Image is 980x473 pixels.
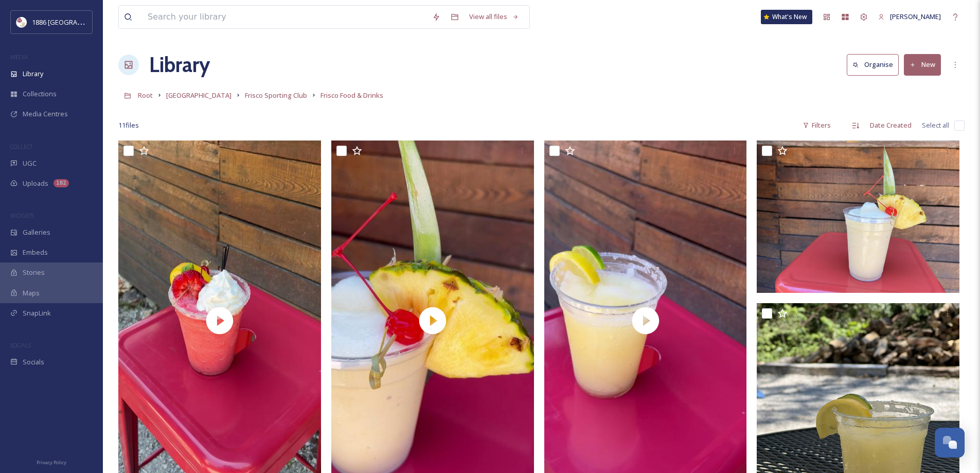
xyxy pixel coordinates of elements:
span: Uploads [23,179,48,188]
a: [GEOGRAPHIC_DATA] [166,89,231,101]
span: COLLECT [10,143,32,150]
span: Frisco Sporting Club [245,91,307,100]
input: Search your library [142,6,427,28]
a: What's New [761,10,812,24]
span: Collections [23,89,57,99]
span: WIDGETS [10,212,34,219]
span: 11 file s [118,120,139,130]
span: 1886 [GEOGRAPHIC_DATA] [32,17,113,27]
span: UGC [23,159,37,168]
span: Stories [23,268,45,277]
button: Open Chat [935,428,965,458]
button: Organise [847,54,899,75]
span: MEDIA [10,53,28,61]
a: [PERSON_NAME] [873,7,946,27]
img: IMG_1376.HEIC [757,141,959,293]
div: Date Created [865,115,917,135]
span: SOCIALS [10,341,31,349]
a: Privacy Policy [37,456,66,468]
a: Organise [847,54,904,75]
a: Frisco Food & Drinks [320,89,383,101]
span: Select all [922,120,949,130]
span: [PERSON_NAME] [890,12,941,21]
span: Media Centres [23,109,68,119]
span: Galleries [23,227,50,237]
a: Root [138,89,153,101]
button: New [904,54,941,75]
div: 182 [54,179,69,187]
span: Embeds [23,248,48,257]
a: Library [149,49,210,80]
img: logos.png [16,17,27,27]
a: Frisco Sporting Club [245,89,307,101]
span: Frisco Food & Drinks [320,91,383,100]
span: SnapLink [23,308,51,318]
span: Privacy Policy [37,459,66,466]
span: Maps [23,288,40,298]
a: View all files [464,7,524,27]
div: Filters [797,115,836,135]
span: Socials [23,357,44,367]
span: [GEOGRAPHIC_DATA] [166,91,231,100]
span: Library [23,69,43,79]
span: Root [138,91,153,100]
